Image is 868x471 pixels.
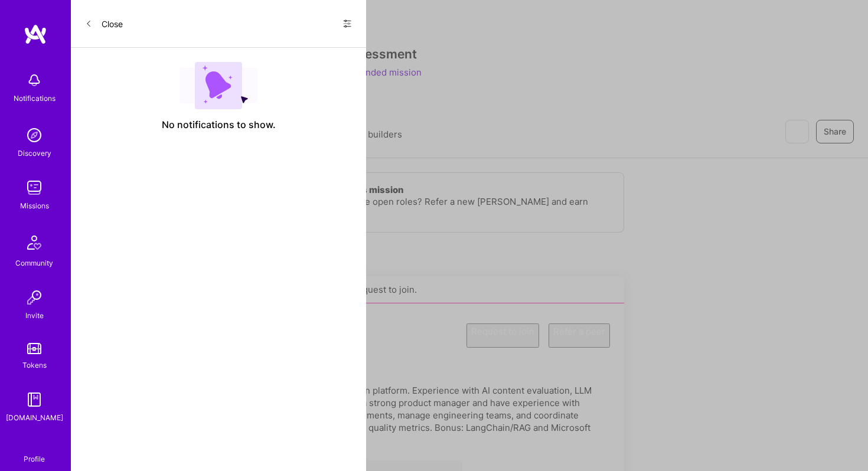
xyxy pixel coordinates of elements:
[22,286,46,309] img: Invite
[18,147,51,159] div: Discovery
[6,411,63,424] div: [DOMAIN_NAME]
[22,68,46,92] img: bell
[15,257,53,269] div: Community
[162,119,276,131] span: No notifications to show.
[22,359,47,371] div: Tokens
[19,440,49,464] a: Profile
[22,123,46,147] img: discovery
[180,62,257,109] img: empty
[14,92,56,104] div: Notifications
[22,176,46,199] img: teamwork
[24,24,47,45] img: logo
[24,453,45,464] div: Profile
[25,309,44,322] div: Invite
[20,199,49,212] div: Missions
[22,388,46,411] img: guide book
[85,14,123,33] button: Close
[27,343,41,354] img: tokens
[20,228,48,257] img: Community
